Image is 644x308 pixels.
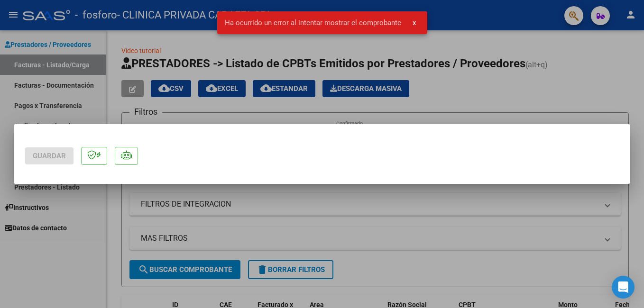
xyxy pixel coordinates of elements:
[405,14,423,31] button: x
[225,18,401,27] span: Ha ocurrido un error al intentar mostrar el comprobante
[33,152,66,160] span: Guardar
[25,147,74,164] button: Guardar
[612,276,635,299] div: Open Intercom Messenger
[413,18,416,27] span: x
